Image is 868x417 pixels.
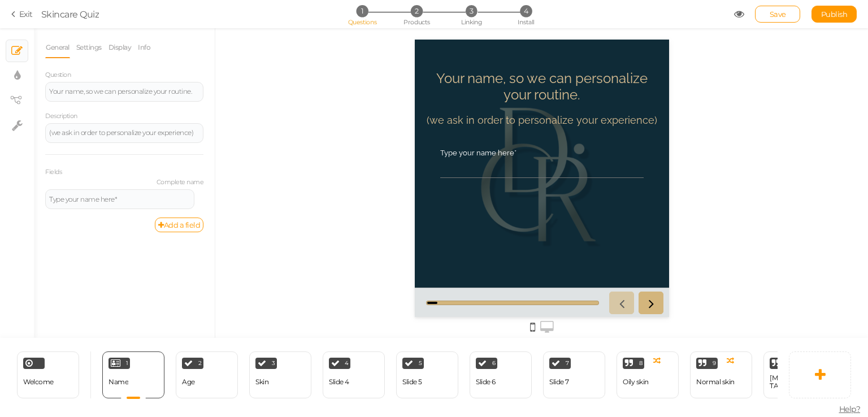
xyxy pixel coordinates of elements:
[500,5,552,17] li: 4 Install
[639,360,643,366] span: 8
[126,360,128,366] span: 1
[445,5,498,17] li: 3 Linking
[155,218,203,232] a: Add a field
[249,351,311,398] div: 3 Skin
[45,37,70,58] a: General
[518,18,534,26] span: Install
[329,378,349,386] div: Slide 4
[623,378,649,386] div: Oily skin
[41,7,99,21] div: Skincare Quiz
[402,378,422,386] div: Slide 5
[17,351,79,398] div: Welcome
[492,360,496,366] span: 6
[543,351,605,398] div: 7 Slide 7
[821,10,848,19] span: Publish
[25,109,229,118] div: Type your name here*
[137,37,151,58] a: Info
[466,5,478,17] span: 3
[76,37,102,58] a: Settings
[403,18,430,26] span: Products
[713,360,716,366] span: 9
[520,5,532,17] span: 4
[411,5,423,17] span: 2
[549,378,569,386] div: Slide 7
[696,378,735,386] div: Normal skin
[11,8,33,20] a: Exit
[419,360,422,366] span: 5
[49,129,199,136] div: (we ask in order to personalize your experience)
[102,351,164,398] div: 1 Name
[176,351,238,398] div: 2 Age
[617,351,679,398] div: 8 Oily skin
[390,5,443,17] li: 2 Products
[755,6,800,23] div: Save
[45,112,77,120] label: Description
[23,377,54,386] span: Welcome
[763,351,826,398] div: 10 [MEDICAL_DATA]
[396,351,458,398] div: 5 Slide 5
[45,179,203,186] label: Complete name
[470,351,532,398] div: 6 Slide 6
[476,378,496,386] div: Slide 6
[461,18,481,26] span: Linking
[11,31,243,63] div: Your name, so we can personalize your routine.
[49,196,190,203] div: Type your name here*
[690,351,752,398] div: 9 Normal skin
[336,5,388,17] li: 1 Questions
[12,75,242,86] div: (we ask in order to personalize your experience)
[182,378,195,386] div: Age
[108,37,132,58] a: Display
[356,5,368,17] span: 1
[45,71,71,79] label: Question
[198,360,202,366] span: 2
[770,10,786,19] span: Save
[255,378,268,386] div: Skin
[770,374,819,390] div: [MEDICAL_DATA]
[45,168,62,176] label: Fields
[272,360,275,366] span: 3
[345,360,349,366] span: 4
[108,378,128,386] div: Name
[323,351,385,398] div: 4 Slide 4
[49,88,199,95] div: Your name, so we can personalize your routine.
[348,18,377,26] span: Questions
[839,404,861,414] span: Help?
[566,360,569,366] span: 7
